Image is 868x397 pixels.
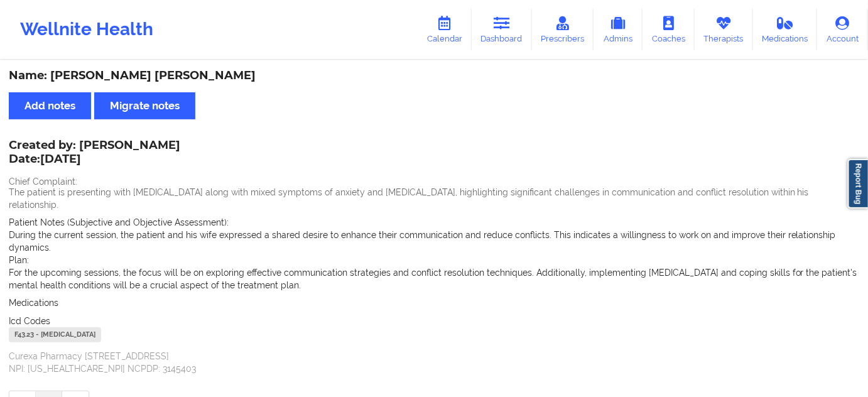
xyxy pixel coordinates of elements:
a: Report Bug [848,159,868,209]
p: For the upcoming sessions, the focus will be on exploring effective communication strategies and ... [9,266,859,291]
p: The patient is presenting with [MEDICAL_DATA] along with mixed symptoms of anxiety and [MEDICAL_D... [9,186,859,211]
a: Coaches [643,9,695,50]
span: Chief Complaint: [9,177,77,187]
a: Calendar [418,9,472,50]
p: Curexa Pharmacy [STREET_ADDRESS] NPI: [US_HEALTHCARE_NPI] NCPDP: 3145403 [9,350,859,375]
p: During the current session, the patient and his wife expressed a shared desire to enhance their c... [9,229,859,254]
span: Patient Notes (Subjective and Objective Assessment): [9,217,229,227]
button: Migrate notes [94,92,195,119]
a: Account [817,9,868,50]
div: F43.23 - [MEDICAL_DATA] [9,327,101,342]
a: Prescribers [532,9,594,50]
span: Medications [9,298,58,308]
a: Admins [594,9,643,50]
a: Medications [753,9,818,50]
span: Plan: [9,255,29,265]
p: Date: [DATE] [9,151,180,168]
div: Created by: [PERSON_NAME] [9,139,180,168]
a: Therapists [695,9,753,50]
a: Dashboard [472,9,532,50]
span: Icd Codes [9,316,50,326]
div: Name: [PERSON_NAME] [PERSON_NAME] [9,68,859,83]
button: Add notes [9,92,91,119]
